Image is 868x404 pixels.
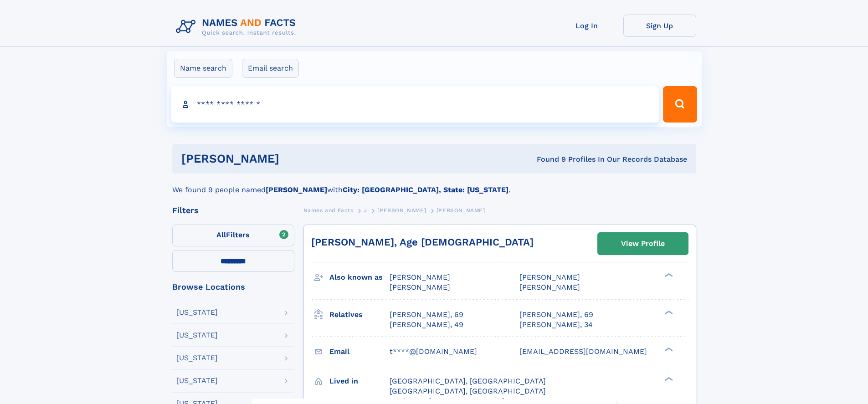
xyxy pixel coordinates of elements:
[390,320,463,330] a: [PERSON_NAME], 49
[343,185,508,194] b: City: [GEOGRAPHIC_DATA], State: [US_STATE]
[216,230,226,239] span: All
[390,377,546,385] span: [GEOGRAPHIC_DATA], [GEOGRAPHIC_DATA]
[623,15,696,37] a: Sign Up
[598,233,688,255] a: View Profile
[311,236,534,248] a: [PERSON_NAME], Age [DEMOGRAPHIC_DATA]
[519,310,593,320] a: [PERSON_NAME], 69
[663,86,697,123] button: Search Button
[390,273,450,281] span: [PERSON_NAME]
[172,15,303,39] img: Logo Names and Facts
[172,206,294,215] div: Filters
[519,283,580,291] span: [PERSON_NAME]
[364,205,367,216] a: J
[242,59,299,78] label: Email search
[172,225,294,246] label: Filters
[519,320,593,330] a: [PERSON_NAME], 34
[377,205,426,216] a: [PERSON_NAME]
[663,346,673,352] div: ❯
[266,185,327,194] b: [PERSON_NAME]
[172,174,696,195] div: We found 9 people named with .
[171,86,659,123] input: search input
[519,273,580,281] span: [PERSON_NAME]
[390,310,463,320] a: [PERSON_NAME], 69
[172,283,294,291] div: Browse Locations
[174,59,232,78] label: Name search
[437,207,485,214] span: [PERSON_NAME]
[663,272,673,278] div: ❯
[176,377,218,384] div: [US_STATE]
[329,270,390,285] h3: Also known as
[519,347,647,356] span: [EMAIL_ADDRESS][DOMAIN_NAME]
[176,309,218,316] div: [US_STATE]
[663,309,673,315] div: ❯
[364,207,367,214] span: J
[176,332,218,339] div: [US_STATE]
[176,354,218,362] div: [US_STATE]
[303,205,354,216] a: Names and Facts
[550,15,623,37] a: Log In
[181,153,408,164] h1: [PERSON_NAME]
[329,307,390,322] h3: Relatives
[621,233,665,254] div: View Profile
[408,154,687,164] div: Found 9 Profiles In Our Records Database
[390,283,450,291] span: [PERSON_NAME]
[390,387,546,395] span: [GEOGRAPHIC_DATA], [GEOGRAPHIC_DATA]
[329,344,390,359] h3: Email
[377,207,426,214] span: [PERSON_NAME]
[329,373,390,389] h3: Lived in
[663,376,673,382] div: ❯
